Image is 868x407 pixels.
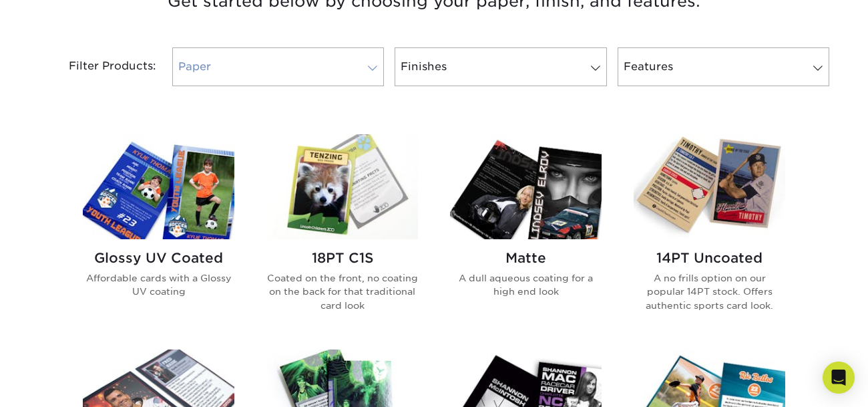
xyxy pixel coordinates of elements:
a: 14PT Uncoated Trading Cards 14PT Uncoated A no frills option on our popular 14PT stock. Offers au... [634,134,785,333]
img: Matte Trading Cards [450,134,602,239]
p: Coated on the front, no coating on the back for that traditional card look [266,271,418,312]
p: Affordable cards with a Glossy UV coating [83,271,234,299]
a: 18PT C1S Trading Cards 18PT C1S Coated on the front, no coating on the back for that traditional ... [266,134,418,333]
a: Features [618,47,829,86]
a: Paper [172,47,384,86]
div: Open Intercom Messenger [823,362,855,394]
img: 14PT Uncoated Trading Cards [634,134,785,239]
a: Matte Trading Cards Matte A dull aqueous coating for a high end look [450,134,602,333]
h2: Glossy UV Coated [83,250,234,266]
img: 18PT C1S Trading Cards [266,134,418,239]
h2: Matte [450,250,602,266]
h2: 14PT Uncoated [634,250,785,266]
div: Filter Products: [33,47,167,86]
p: A dull aqueous coating for a high end look [450,271,602,299]
img: Glossy UV Coated Trading Cards [83,134,234,239]
a: Finishes [395,47,606,86]
h2: 18PT C1S [266,250,418,266]
a: Glossy UV Coated Trading Cards Glossy UV Coated Affordable cards with a Glossy UV coating [83,134,234,333]
p: A no frills option on our popular 14PT stock. Offers authentic sports card look. [634,271,785,312]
